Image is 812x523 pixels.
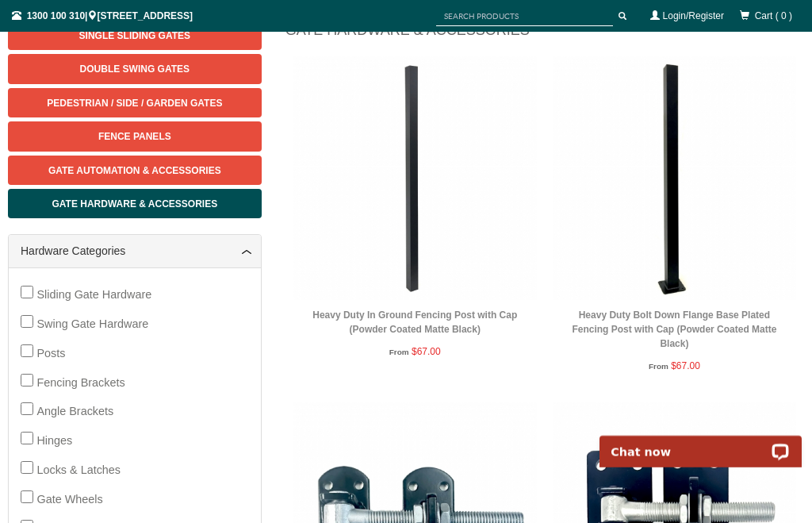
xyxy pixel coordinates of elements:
[412,346,441,357] span: $67.00
[21,243,249,260] a: Hardware Categories
[436,6,613,26] input: SEARCH PRODUCTS
[12,10,193,21] span: | [STREET_ADDRESS]
[8,88,262,117] a: Pedestrian / Side / Garden Gates
[80,63,190,75] span: Double Swing Gates
[36,493,102,506] span: Gate Wheels
[36,376,124,389] span: Fencing Brackets
[27,10,85,21] a: 1300 100 310
[36,288,151,301] span: Sliding Gate Hardware
[79,30,190,41] span: Single Sliding Gates
[36,463,121,476] span: Locks & Latches
[572,310,776,349] a: Heavy Duty Bolt Down Flange Base Plated Fencing Post with Cap (Powder Coated Matte Black)
[649,362,668,371] span: From
[8,54,262,83] a: Double Swing Gates
[8,21,262,50] a: Single Sliding Gates
[755,10,792,21] span: Cart ( 0 )
[36,317,148,330] span: Swing Gate Hardware
[47,98,222,109] span: Pedestrian / Side / Garden Gates
[663,10,724,21] a: Login/Register
[98,131,171,142] span: Fence Panels
[8,121,262,151] a: Fence Panels
[52,198,217,210] span: Gate Hardware & Accessories
[36,405,113,417] span: Angle Brackets
[553,56,796,300] img: Heavy Duty Bolt Down Flange Base Plated Fencing Post with Cap (Powder Coated Matte Black) - Gate ...
[36,434,72,447] span: Hinges
[589,417,812,467] iframe: LiveChat chat widget
[312,310,517,335] a: Heavy Duty In Ground Fencing Post with Cap (Powder Coated Matte Black)
[293,56,537,300] img: Heavy Duty In Ground Fencing Post with Cap (Powder Coated Matte Black) - Gate Warehouse
[36,347,65,360] span: Posts
[8,189,262,218] a: Gate Hardware & Accessories
[671,360,700,371] span: $67.00
[48,165,221,176] span: Gate Automation & Accessories
[8,156,262,185] a: Gate Automation & Accessories
[285,21,804,48] h1: Gate Hardware & Accessories
[389,348,409,356] span: From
